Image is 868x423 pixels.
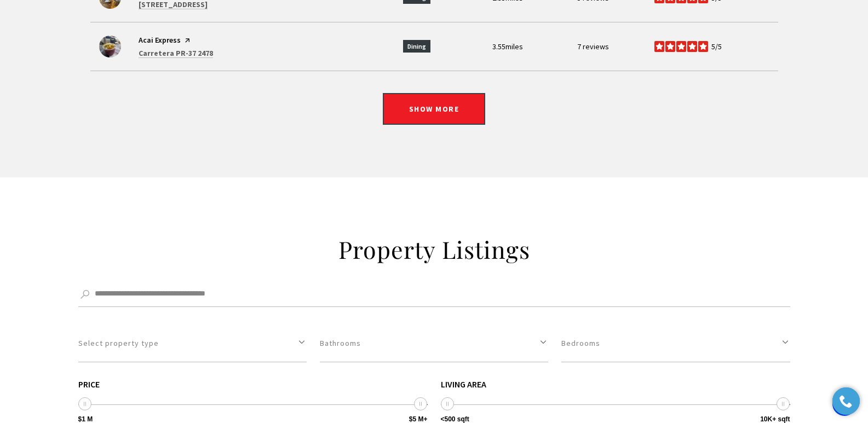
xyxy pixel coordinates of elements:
[78,282,790,307] input: Search by Address, City, or Neighborhood
[99,36,121,57] img: Acai Express Logo
[139,35,181,45] a: Visit the Acai Express page on Yelp - open in a new tab
[199,234,670,265] h2: Property Listings
[139,48,213,58] a: Search Carretera PR-37 2478 on Google Maps - open in a new tab
[561,325,790,362] button: Bedrooms
[320,325,548,362] button: Bathrooms
[78,325,307,362] button: Select property type
[577,42,609,51] span: 7 reviews
[760,416,790,422] span: 10K+ sqft
[409,416,428,422] span: $5 M+
[492,42,505,51] span: 3.55
[711,42,722,51] span: 5/5
[441,416,469,422] span: <500 sqft
[492,42,523,51] span: miles
[383,93,486,125] button: Show more
[78,416,93,422] span: $1 M
[403,40,430,53] span: Dining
